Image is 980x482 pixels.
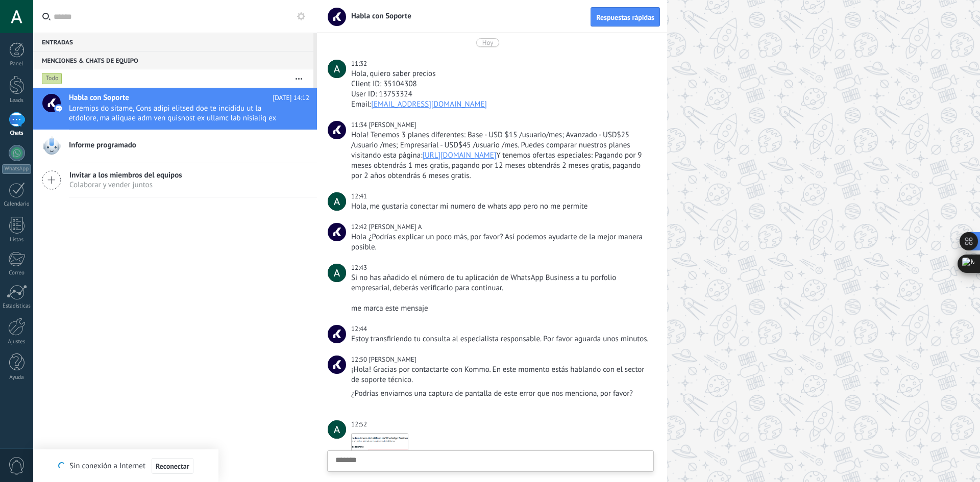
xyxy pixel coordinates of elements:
[2,97,32,104] div: Leads
[69,180,182,190] span: Colaborar y vender juntos
[42,72,62,85] div: Todo
[2,270,32,276] div: Correo
[351,232,651,252] div: Hola ¿Podrías explicar un poco más, por favor? Así podemos ayudarte de la mejor manera posible.
[351,365,651,385] div: ¡Hola! Gracias por contactarte con Kommo. En este momento estás hablando con el sector de soporte...
[369,120,416,129] span: Ezequiel D.
[273,93,309,103] span: [DATE] 14:12
[33,88,317,130] a: Habla con Soporte [DATE] 14:12 Loremips do sitame, Cons adipi elitsed doe te incididu ut la etdol...
[351,79,651,89] div: Client ID: 35104308
[351,222,369,232] div: 12:42
[328,356,346,374] span: Christian S.
[371,99,487,109] a: [EMAIL_ADDRESS][DOMAIN_NAME]
[69,170,182,180] span: Invitar a los miembros del equipos
[351,201,651,212] div: Hola, me gustaria conectar mi numero de whats app pero no me permite
[2,339,32,345] div: Ajustes
[351,334,651,344] div: Estoy transfiriendo tu consulta al especialista responsable. Por favor aguarda unos minutos.
[2,374,32,381] div: Ayuda
[351,303,651,314] div: me marca este mensaje
[2,164,31,174] div: WhatsApp
[2,303,32,310] div: Estadísticas
[328,420,346,439] span: Actuary Hunters
[351,99,651,110] div: Email:
[596,14,654,21] span: Respuestas rápidas
[2,61,32,67] div: Panel
[482,38,494,47] div: Hoy
[351,130,651,181] div: Hola! Tenemos 3 planes diferentes: Base - USD $15 /usuario/mes; Avanzado - USD$25 /usuario /mes; ...
[58,458,193,474] div: Sin conexión a Internet
[351,191,369,201] div: 12:41
[33,130,317,163] a: Informe programado
[351,389,651,399] div: ¿Podrías enviarnos una captura de pantalla de este error que nos menciona, por favor?
[351,273,651,293] div: Si no has añadido el número de tu aplicación de WhatsApp Business a tu porfolio empresarial, debe...
[591,7,660,27] button: Respuestas rápidas
[328,60,346,78] span: Actuary Hunters
[351,120,369,130] div: 11:34
[328,325,346,343] span: Habla con Soporte
[351,89,651,99] div: User ID: 13753324
[351,324,369,334] div: 12:44
[2,130,32,137] div: Chats
[328,264,346,282] span: Actuary Hunters
[369,222,422,231] span: Micaela A
[2,201,32,208] div: Calendario
[351,354,369,365] div: 12:50
[328,223,346,241] span: Micaela A
[369,355,416,364] span: Christian S.
[152,458,193,474] button: Reconectar
[33,33,313,51] div: Entradas
[69,104,290,123] span: Loremips do sitame, Cons adipi elitsed doe te incididu ut la etdolore, ma aliquae adm ven quisnos...
[345,11,411,21] span: Habla con Soporte
[422,150,496,160] a: [URL][DOMAIN_NAME]
[69,93,129,103] span: Habla con Soporte
[351,263,369,273] div: 12:43
[351,59,369,69] div: 11:32
[288,69,310,88] button: Más
[351,419,369,429] div: 12:52
[328,121,346,139] span: Ezequiel D.
[351,69,651,79] div: Hola, quiero saber precios
[156,463,189,470] span: Reconectar
[328,192,346,211] span: Actuary Hunters
[69,140,136,150] span: Informe programado
[2,237,32,243] div: Listas
[33,51,313,69] div: Menciones & Chats de equipo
